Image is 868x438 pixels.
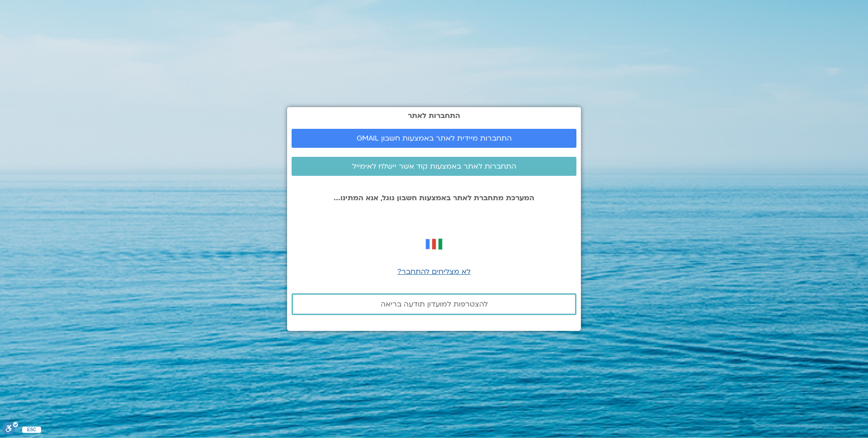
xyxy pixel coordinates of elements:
[292,157,576,176] a: התחברות לאתר באמצעות קוד אשר יישלח לאימייל
[397,267,471,277] a: לא מצליחים להתחבר?
[292,293,576,315] a: להצטרפות למועדון תודעה בריאה
[292,194,576,202] p: המערכת מתחברת לאתר באמצעות חשבון גוגל, אנא המתינו...
[292,129,576,148] a: התחברות מיידית לאתר באמצעות חשבון GMAIL
[381,300,488,308] span: להצטרפות למועדון תודעה בריאה
[352,162,516,170] span: התחברות לאתר באמצעות קוד אשר יישלח לאימייל
[292,112,576,120] h2: התחברות לאתר
[357,134,512,142] span: התחברות מיידית לאתר באמצעות חשבון GMAIL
